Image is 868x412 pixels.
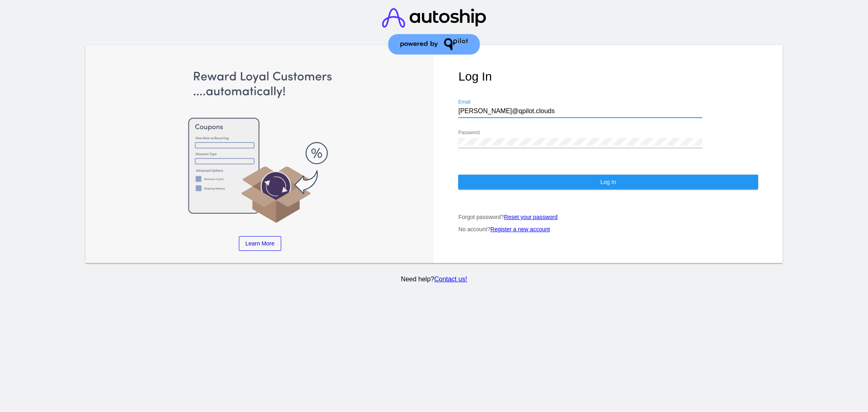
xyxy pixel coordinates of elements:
[458,70,758,83] h1: Log In
[600,179,616,185] span: Log In
[458,226,758,232] p: No account?
[245,240,275,247] span: Learn More
[458,175,758,189] button: Log In
[504,214,558,220] a: Reset your password
[84,276,784,283] p: Need help?
[490,226,550,232] a: Register a new account
[434,276,467,283] a: Contact us!
[110,70,410,224] img: Apply Coupons Automatically to Scheduled Orders with QPilot
[458,107,702,115] input: Email
[239,236,281,251] a: Learn More
[458,214,758,220] p: Forgot password?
